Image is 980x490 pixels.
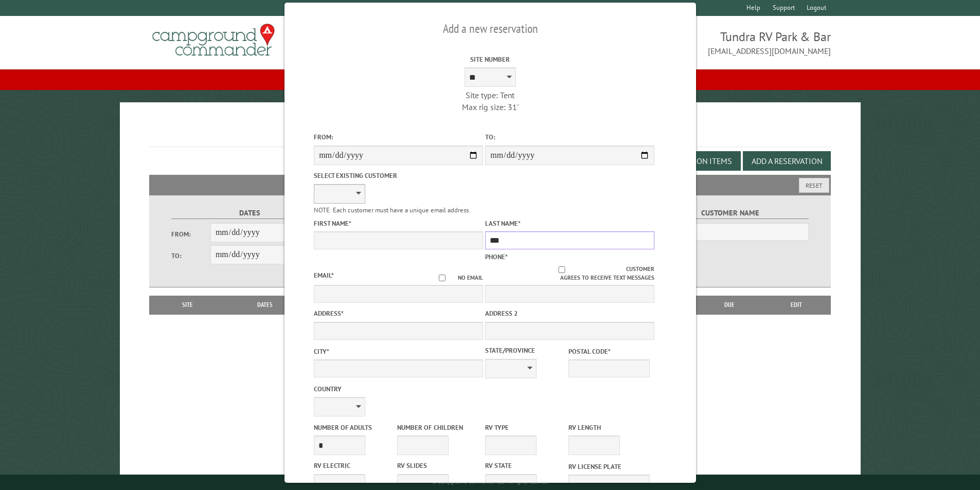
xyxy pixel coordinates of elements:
label: No email [426,274,483,282]
label: RV State [485,461,566,470]
label: RV Electric [314,461,395,470]
label: From: [171,229,210,239]
label: Site Number [405,55,575,64]
img: Campground Commander [149,20,278,60]
label: First Name [314,219,483,228]
label: Address [314,308,483,318]
label: Phone [485,252,508,261]
label: RV Length [568,423,650,432]
label: RV Slides [397,461,478,470]
label: To: [485,132,654,142]
button: Add a Reservation [743,151,831,171]
label: Customer Name [652,207,809,219]
th: Dates [221,296,309,314]
input: Customer agrees to receive text messages [497,266,626,273]
label: To: [171,251,210,261]
small: © Campground Commander LLC. All rights reserved. [432,479,548,485]
th: Edit [762,296,831,314]
label: Number of Children [397,423,478,432]
small: NOTE: Each customer must have a unique email address. [314,206,470,214]
label: Dates [171,207,328,219]
th: Site [154,296,221,314]
label: Last Name [485,219,654,228]
label: Select existing customer [314,171,483,180]
label: From: [314,132,483,142]
label: Customer agrees to receive text messages [485,265,654,282]
button: Edit Add-on Items [652,151,741,171]
h2: Add a new reservation [314,19,667,39]
div: Site type: Tent [405,89,575,101]
label: Postal Code [568,347,650,356]
label: Email [314,271,334,280]
label: Address 2 [485,308,654,318]
h1: Reservations [149,119,831,147]
input: No email [426,275,458,281]
label: RV Type [485,423,566,432]
label: City [314,347,483,356]
label: State/Province [485,346,566,355]
div: Max rig size: 31' [405,101,575,113]
label: Number of Adults [314,423,395,432]
label: RV License Plate [568,462,650,471]
h2: Filters [149,175,831,194]
th: Due [697,296,762,314]
label: Country [314,384,483,394]
button: Reset [799,178,829,193]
